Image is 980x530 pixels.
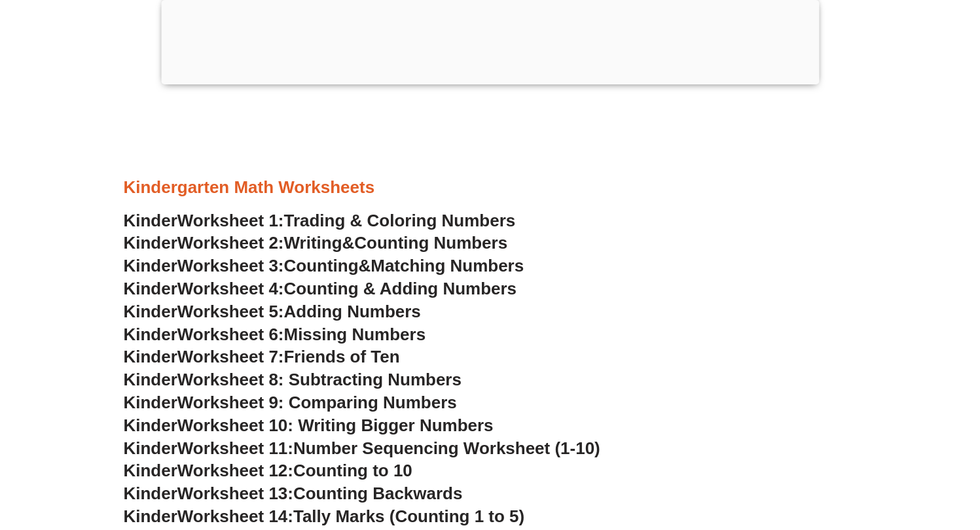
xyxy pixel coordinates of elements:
span: Kinder [124,461,177,480]
span: Counting [284,256,359,275]
a: KinderWorksheet 1:Trading & Coloring Numbers [124,211,516,230]
span: Worksheet 12: [177,461,293,480]
a: KinderWorksheet 7:Friends of Ten [124,347,400,366]
span: Counting & Adding Numbers [284,279,517,298]
a: KinderWorksheet 5:Adding Numbers [124,302,421,321]
span: Friends of Ten [284,347,400,366]
span: Number Sequencing Worksheet (1-10) [293,438,600,458]
a: KinderWorksheet 6:Missing Numbers [124,325,426,344]
span: Trading & Coloring Numbers [284,211,516,230]
span: Kinder [124,347,177,366]
span: Matching Numbers [371,256,524,275]
span: Kinder [124,302,177,321]
span: Tally Marks (Counting 1 to 5) [293,506,524,526]
span: Kinder [124,325,177,344]
span: Worksheet 2: [177,233,284,253]
div: Widget de chat [755,382,980,530]
span: Kinder [124,393,177,412]
span: Worksheet 14: [177,506,293,526]
span: Worksheet 9: Comparing Numbers [177,393,457,412]
span: Worksheet 4: [177,279,284,298]
span: Kinder [124,415,177,435]
span: Worksheet 1: [177,211,284,230]
span: Counting Numbers [354,233,507,253]
span: Kinder [124,211,177,230]
span: Worksheet 13: [177,484,293,503]
span: Kinder [124,484,177,503]
span: Kinder [124,233,177,253]
span: Worksheet 10: Writing Bigger Numbers [177,415,494,435]
a: KinderWorksheet 2:Writing&Counting Numbers [124,233,508,253]
span: Missing Numbers [284,325,426,344]
span: Worksheet 6: [177,325,284,344]
span: Kinder [124,506,177,526]
a: KinderWorksheet 9: Comparing Numbers [124,393,457,412]
span: Adding Numbers [284,302,421,321]
span: Kinder [124,370,177,389]
span: Worksheet 5: [177,302,284,321]
span: Worksheet 3: [177,256,284,275]
span: Worksheet 11: [177,438,293,458]
span: Kinder [124,438,177,458]
span: Worksheet 7: [177,347,284,366]
span: Worksheet 8: Subtracting Numbers [177,370,462,389]
span: Kinder [124,279,177,298]
h3: Kindergarten Math Worksheets [124,177,857,199]
span: Writing [284,233,342,253]
span: Kinder [124,256,177,275]
span: Counting Backwards [293,484,462,503]
a: KinderWorksheet 10: Writing Bigger Numbers [124,415,494,435]
span: Counting to 10 [293,461,412,480]
a: KinderWorksheet 4:Counting & Adding Numbers [124,279,517,298]
a: KinderWorksheet 3:Counting&Matching Numbers [124,256,524,275]
a: KinderWorksheet 8: Subtracting Numbers [124,370,462,389]
iframe: Chat Widget [755,382,980,530]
